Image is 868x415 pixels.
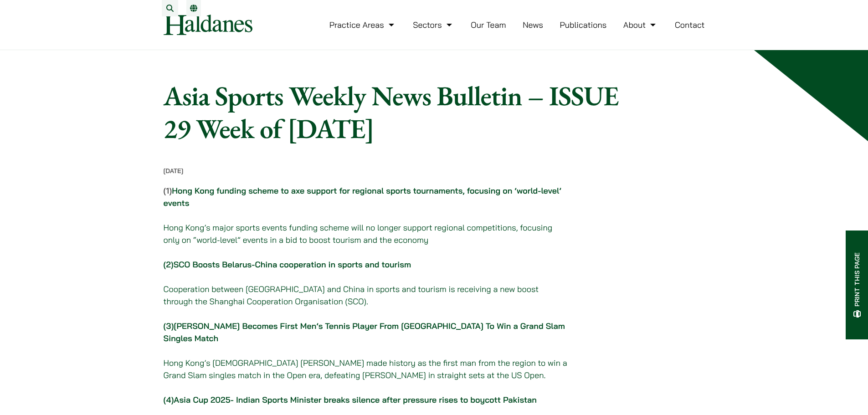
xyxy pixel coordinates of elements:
[164,185,561,208] a: Hong Kong funding scheme to axe support for regional sports tournaments, focusing on ‘world-level...
[164,321,174,331] strong: (3)
[675,20,705,30] a: Contact
[623,20,658,30] a: About
[164,259,174,270] strong: (2)
[190,5,197,12] a: Switch to EN
[560,20,607,30] a: Publications
[164,283,570,307] p: Cooperation between [GEOGRAPHIC_DATA] and China in sports and tourism is receiving a new boost th...
[164,185,561,208] strong: (1)
[164,221,570,246] p: Hong Kong’s major sports events funding scheme will no longer support regional competitions, focu...
[164,167,184,175] time: [DATE]
[174,259,411,270] a: SCO Boosts Belarus-China cooperation in sports and tourism
[164,15,252,35] img: Logo of Haldanes
[164,321,565,343] a: [PERSON_NAME] Becomes First Men’s Tennis Player From [GEOGRAPHIC_DATA] To Win a Grand Slam Single...
[523,20,543,30] a: News
[164,395,174,405] b: (4)
[164,79,637,145] h1: Asia Sports Weekly News Bulletin – ISSUE 29 Week of [DATE]
[164,357,570,381] p: Hong Kong’s [DEMOGRAPHIC_DATA] [PERSON_NAME] made history as the first man from the region to win...
[174,395,537,405] a: Asia Cup 2025- Indian Sports Minister breaks silence after pressure rises to boycott Pakistan
[471,20,506,30] a: Our Team
[413,20,454,30] a: Sectors
[329,20,396,30] a: Practice Areas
